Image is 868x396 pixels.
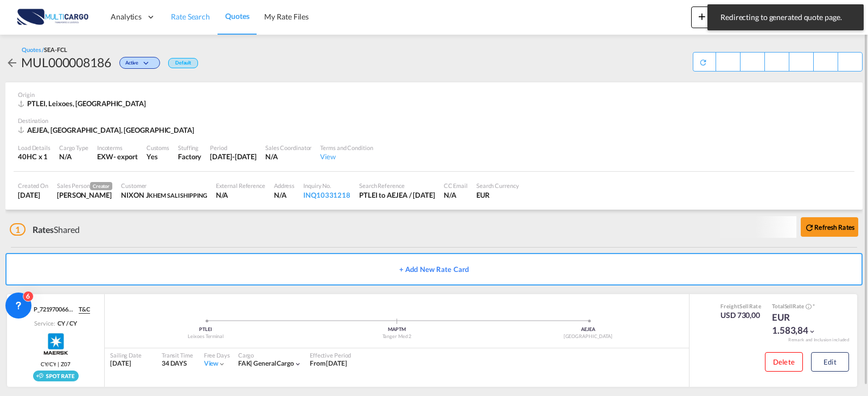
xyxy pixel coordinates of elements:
[121,181,207,190] div: Customer
[695,12,736,21] span: New
[61,360,71,368] span: Z07
[204,359,226,368] div: Viewicon-chevron-down
[804,303,812,311] button: Spot Rates are dynamic & can fluctuate with time
[811,352,849,372] button: Edit
[125,60,141,70] span: Active
[493,326,684,333] div: AEJEA
[225,11,249,21] span: Quotes
[476,181,519,190] div: Search Currency
[33,224,54,235] span: Rates
[18,99,149,108] div: PTLEI, Leixoes, Europe
[168,58,198,68] div: Default
[772,302,826,311] div: Total Rate
[320,152,373,161] div: View
[274,181,295,190] div: Address
[18,152,50,161] div: 40HC x 1
[310,351,351,359] div: Effective Period
[250,359,252,367] span: |
[59,144,88,152] div: Cargo Type
[111,54,163,71] div: Change Status Here
[310,359,347,367] span: From [DATE]
[18,144,50,152] div: Load Details
[699,57,708,67] md-icon: icon-refresh
[814,223,854,231] b: Refresh Rates
[274,190,295,200] div: N/A
[720,310,761,321] div: USD 730,00
[59,152,88,161] div: N/A
[493,333,684,340] div: [GEOGRAPHIC_DATA]
[5,56,18,69] md-icon: icon-arrow-left
[110,359,151,368] div: [DATE]
[210,144,257,152] div: Period
[216,181,265,190] div: External Reference
[444,190,468,200] div: N/A
[801,217,858,237] button: icon-refreshRefresh Rates
[784,303,793,309] span: Sell
[805,223,814,232] md-icon: icon-refresh
[143,351,151,359] md-icon: Schedules Available
[772,311,826,337] div: EUR 1.583,84
[21,54,111,71] div: MUL000008186
[264,12,309,21] span: My Rate Files
[31,305,74,314] div: P_7219700664_P01fjzig8
[57,190,112,200] div: Ricardo Santos
[146,152,169,161] div: Yes
[79,305,90,314] span: T&C
[119,57,160,69] div: Change Status Here
[110,351,151,359] div: Sailing Date
[18,190,48,200] div: 25 Aug 2025
[178,144,201,152] div: Stuffing
[162,359,193,368] div: 34 DAYS
[216,190,265,200] div: N/A
[444,181,468,190] div: CC Email
[97,152,113,161] div: EXW
[310,359,347,368] div: From 25 Aug 2025
[5,253,863,285] button: + Add New Rate Card
[42,330,69,358] img: Maersk Spot
[765,352,803,372] button: Delete
[204,351,230,359] div: Free Days
[717,12,854,23] span: Redirecting to generated quote page.
[57,181,112,190] div: Sales Person
[359,181,435,190] div: Search Reference
[33,371,79,381] div: Rollable available
[301,326,492,333] div: MAPTM
[210,152,257,161] div: 26 Sep 2025
[111,11,142,22] span: Analytics
[55,319,76,327] div: CY / CY
[171,12,210,21] span: Rate Search
[18,181,48,190] div: Created On
[739,303,749,309] span: Sell
[218,360,226,368] md-icon: icon-chevron-down
[695,10,709,23] md-icon: icon-plus 400-fg
[110,326,301,333] div: PTLEI
[16,5,90,29] img: 82db67801a5411eeacfdbd8acfa81e61.png
[141,61,154,67] md-icon: icon-chevron-down
[808,328,816,335] md-icon: icon-chevron-down
[18,116,850,125] div: Destination
[41,360,56,368] span: CY/CY
[146,144,169,152] div: Customs
[699,53,710,67] div: Quote PDF is not available at this time
[22,46,67,54] div: Quotes /SEA-FCL
[238,351,302,359] div: Cargo
[121,190,207,200] div: NIXON J
[320,144,373,152] div: Terms and Condition
[294,360,302,368] md-icon: icon-chevron-down
[5,54,21,71] div: icon-arrow-left
[149,192,207,199] span: KHEM SALI SHIPPING
[178,152,201,161] div: Factory Stuffing
[97,144,138,152] div: Incoterms
[10,224,80,236] div: Shared
[720,302,761,310] div: Freight Rate
[44,46,67,53] span: SEA-FCL
[812,303,815,309] span: Subject to Remarks
[162,351,193,359] div: Transit Time
[18,90,850,99] div: Origin
[716,53,740,71] div: Save As Template
[113,152,138,161] div: - export
[33,371,79,381] img: Spot_rate_rollable_v2.png
[265,144,311,152] div: Sales Coordinator
[780,337,857,343] div: Remark and Inclusion included
[110,333,301,340] div: Leixoes Terminal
